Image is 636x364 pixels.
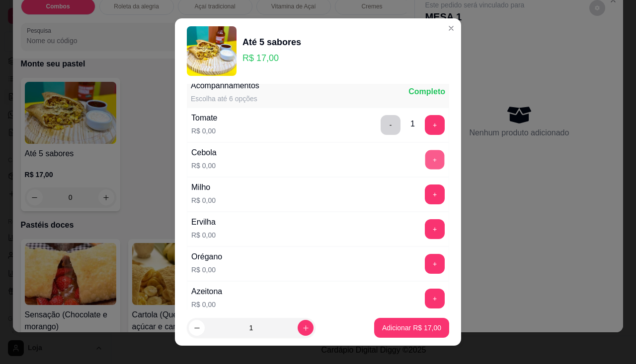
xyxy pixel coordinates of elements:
[425,150,445,169] button: add
[381,115,400,135] button: delete
[191,216,216,228] div: Ervilha
[425,254,445,274] button: add
[298,320,314,336] button: increase-product-quantity
[408,86,445,98] div: Completo
[382,323,441,333] p: Adicionar R$ 17,00
[242,35,301,49] div: Até 5 sabores
[191,286,222,298] div: Azeitona
[191,161,217,171] p: R$ 0,00
[425,184,445,204] button: add
[191,80,259,92] div: Acompanhamentos
[191,126,217,136] p: R$ 0,00
[187,26,237,76] img: product-image
[191,112,217,124] div: Tomate
[410,118,415,130] div: 1
[191,147,217,159] div: Cebola
[191,182,216,193] div: Milho
[191,230,216,240] p: R$ 0,00
[242,51,301,65] p: R$ 17,00
[191,265,222,275] p: R$ 0,00
[191,300,222,309] p: R$ 0,00
[425,115,445,135] button: add
[191,251,222,263] div: Orégano
[425,219,445,239] button: add
[443,20,459,36] button: Close
[374,318,449,338] button: Adicionar R$ 17,00
[425,289,445,308] button: add
[189,320,205,336] button: decrease-product-quantity
[191,195,216,205] p: R$ 0,00
[191,94,259,104] div: Escolha até 6 opções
